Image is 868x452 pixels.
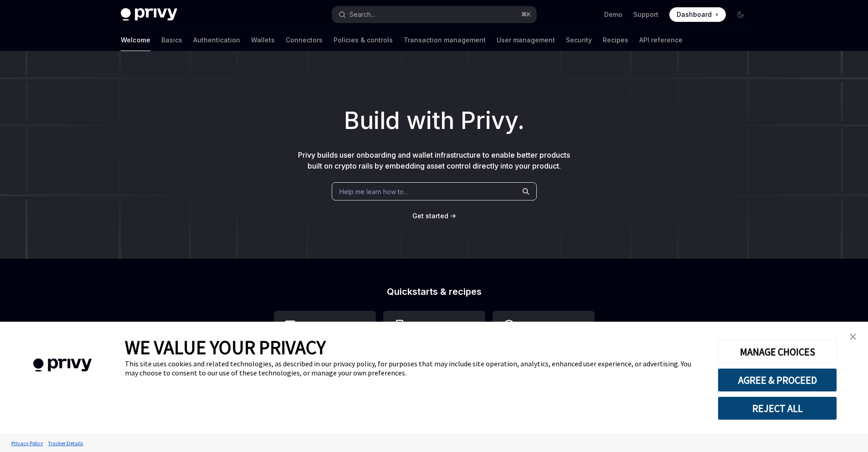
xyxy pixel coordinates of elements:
[125,335,326,359] span: WE VALUE YOUR PRIVACY
[566,29,592,51] a: Security
[349,9,375,20] div: Search...
[383,311,485,404] a: **** **** **** ***Use the React Native SDK to build a mobile app on Solana.
[15,103,853,139] h1: Build with Privy.
[604,10,622,19] a: Demo
[669,7,726,22] a: Dashboard
[718,340,837,364] button: MANAGE CHOICES
[286,29,323,51] a: Connectors
[121,29,150,51] a: Welcome
[677,10,712,19] span: Dashboard
[404,29,486,51] a: Transaction management
[718,396,837,420] button: REJECT ALL
[14,345,111,385] img: company logo
[46,435,85,451] a: Tracker Details
[251,29,275,51] a: Wallets
[639,29,683,51] a: API reference
[161,29,182,51] a: Basics
[521,11,531,18] span: ⌘ K
[733,7,748,22] button: Toggle dark mode
[497,29,555,51] a: User management
[603,29,628,51] a: Recipes
[412,211,448,221] a: Get started
[332,6,536,23] button: Search...⌘K
[121,8,177,21] img: dark logo
[844,328,862,346] a: close banner
[125,359,704,377] div: This site uses cookies and related technologies, as described in our privacy policy, for purposes...
[633,10,658,19] a: Support
[334,29,393,51] a: Policies & controls
[298,150,570,170] span: Privy builds user onboarding and wallet infrastructure to enable better products built on crypto ...
[193,29,240,51] a: Authentication
[850,334,856,340] img: close banner
[493,311,595,404] a: **** *****Whitelabel login, wallets, and user management with your own UI and branding.
[339,187,409,196] span: Help me learn how to…
[718,368,837,392] button: AGREE & PROCEED
[9,435,46,451] a: Privacy Policy
[412,212,448,220] span: Get started
[274,287,595,296] h2: Quickstarts & recipes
